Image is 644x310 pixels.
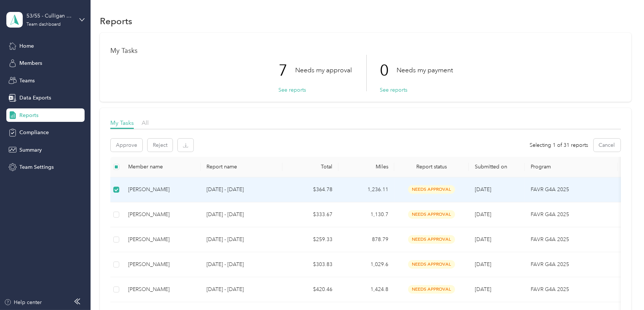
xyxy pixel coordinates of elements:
td: FAVR G4A 2025 [525,227,618,252]
td: 1,130.7 [338,202,394,227]
span: needs approval [408,235,455,244]
p: [DATE] - [DATE] [206,211,277,219]
div: [PERSON_NAME] [128,211,195,219]
p: [DATE] - [DATE] [206,186,277,194]
td: $259.33 [282,227,338,252]
p: 7 [278,55,295,86]
td: $333.67 [282,202,338,227]
span: Team Settings [19,163,54,171]
th: Member name [122,157,201,177]
td: 1,424.8 [338,277,394,302]
span: Selecting 1 of 31 reports [530,141,588,149]
p: 0 [380,55,397,86]
div: Miles [344,164,388,170]
td: FAVR G4A 2025 [525,252,618,277]
div: 53/55 - Culligan of [GEOGRAPHIC_DATA]/Escondido Sales Manager (Resi) [26,12,73,20]
span: [DATE] [475,236,491,243]
span: All [142,119,149,126]
td: 1,236.11 [338,177,394,202]
div: Team dashboard [26,22,61,27]
p: Needs my payment [397,66,453,75]
th: Submitted on [469,157,525,177]
span: Reports [19,111,38,119]
span: Members [19,59,42,67]
button: Help center [4,298,42,306]
span: Compliance [19,129,49,136]
td: FAVR G4A 2025 [525,277,618,302]
span: [DATE] [475,211,491,218]
div: [PERSON_NAME] [128,186,195,194]
p: FAVR G4A 2025 [531,285,612,294]
p: FAVR G4A 2025 [531,235,612,244]
span: Teams [19,77,35,85]
span: needs approval [408,210,455,219]
p: FAVR G4A 2025 [531,186,612,194]
p: Needs my approval [295,66,352,75]
td: FAVR G4A 2025 [525,177,618,202]
span: Summary [19,146,42,154]
iframe: Everlance-gr Chat Button Frame [602,268,644,310]
p: [DATE] - [DATE] [206,260,277,269]
p: [DATE] - [DATE] [206,235,277,244]
td: 1,029.6 [338,252,394,277]
div: [PERSON_NAME] [128,235,195,244]
span: [DATE] [475,261,491,268]
span: [DATE] [475,286,491,292]
button: See reports [380,86,407,94]
span: needs approval [408,285,455,294]
td: $364.78 [282,177,338,202]
span: Report status [400,164,463,170]
div: [PERSON_NAME] [128,260,195,269]
td: 878.79 [338,227,394,252]
p: [DATE] - [DATE] [206,285,277,294]
h1: My Tasks [110,47,621,55]
span: needs approval [408,260,455,269]
span: My Tasks [110,119,134,126]
span: needs approval [408,185,455,194]
button: Reject [148,139,173,152]
td: $303.83 [282,252,338,277]
h1: Reports [100,17,132,25]
span: Data Exports [19,94,51,102]
button: See reports [278,86,306,94]
td: FAVR G4A 2025 [525,202,618,227]
td: $420.46 [282,277,338,302]
p: FAVR G4A 2025 [531,211,612,219]
div: [PERSON_NAME] [128,285,195,294]
div: Member name [128,164,195,170]
div: Total [288,164,332,170]
span: [DATE] [475,186,491,193]
button: Cancel [594,139,621,152]
th: Report name [201,157,282,177]
p: FAVR G4A 2025 [531,260,612,269]
button: Approve [111,139,142,152]
th: Program [525,157,618,177]
span: Home [19,42,34,50]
